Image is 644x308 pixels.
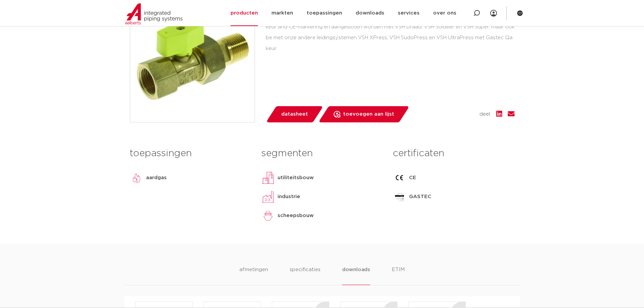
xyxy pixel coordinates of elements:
li: ETIM [392,266,405,285]
img: aardgas [130,171,143,185]
a: datasheet [266,106,323,122]
h3: certificaten [393,147,514,160]
p: GASTEC [409,193,431,201]
p: utiliteitsbouw [278,174,314,182]
span: datasheet [281,109,308,120]
p: CE [409,174,416,182]
img: GASTEC [393,190,406,204]
img: utiliteitsbouw [261,171,275,185]
span: deel: [479,110,491,118]
h3: segmenten [261,147,383,160]
span: toevoegen aan lijst [343,109,394,120]
div: The VSH gaskogelkraan K1019 binnendraad x wartelkoppeling met buitendraad heeft Gastec Qa keur an... [266,11,515,54]
li: specificaties [290,266,320,285]
h3: toepassingen [130,147,251,160]
p: scheepsbouw [278,212,314,220]
img: CE [393,171,406,185]
p: industrie [278,193,300,201]
li: afmetingen [239,266,268,285]
p: aardgas [146,174,167,182]
img: industrie [261,190,275,204]
li: downloads [342,266,370,285]
img: scheepsbouw [261,209,275,222]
